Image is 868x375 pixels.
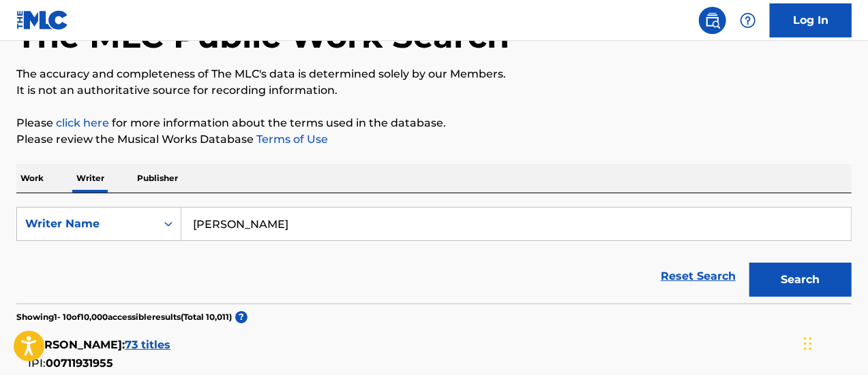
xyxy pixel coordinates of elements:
[770,3,852,37] a: Log In
[25,216,148,232] div: Writer Name
[25,338,125,351] span: [PERSON_NAME] :
[699,7,726,34] a: Public Search
[16,164,48,193] p: Work
[254,133,328,146] a: Terms of Use
[740,12,756,29] img: help
[16,66,852,82] p: The accuracy and completeness of The MLC's data is determined solely by our Members.
[46,357,113,370] span: 00711931955
[16,207,852,304] form: Search Form
[800,310,868,375] iframe: Chat Widget
[734,7,762,34] div: Help
[125,338,170,351] span: 73 titles
[704,12,721,29] img: search
[16,311,232,323] p: Showing 1 - 10 of 10,000 accessible results (Total 10,011 )
[16,82,852,99] p: It is not an authoritative source for recording information.
[654,261,743,291] a: Reset Search
[804,323,812,364] div: Drag
[749,263,852,297] button: Search
[133,164,182,193] p: Publisher
[16,131,852,148] p: Please review the Musical Works Database
[72,164,108,193] p: Writer
[56,116,109,129] a: click here
[28,357,46,370] span: IPI:
[16,115,852,131] p: Please for more information about the terms used in the database.
[235,311,248,323] span: ?
[16,10,69,30] img: MLC Logo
